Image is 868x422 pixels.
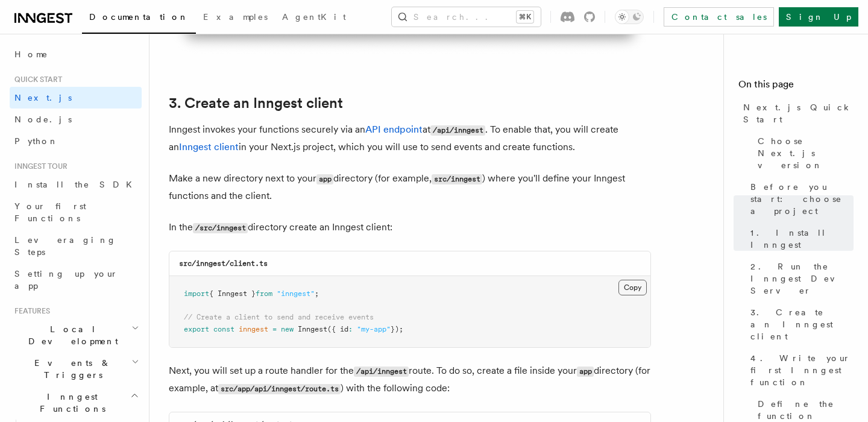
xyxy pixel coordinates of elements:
button: Inngest Functions [10,386,142,420]
span: AgentKit [282,12,346,22]
span: Choose Next.js version [758,135,854,171]
span: Next.js [14,93,72,102]
span: import [184,289,209,298]
button: Local Development [10,318,142,352]
span: Leveraging Steps [14,235,116,257]
span: from [256,289,272,298]
p: Make a new directory next to your directory (for example, ) where you'll define your Inngest func... [169,170,651,204]
span: Inngest Functions [10,391,130,415]
code: /api/inngest [354,367,409,377]
span: Next.js Quick Start [743,101,854,125]
button: Toggle dark mode [615,10,644,24]
a: Python [10,130,142,152]
code: src/inngest/client.ts [179,259,268,268]
button: Search...⌘K [392,7,541,27]
span: "my-app" [357,325,391,333]
span: 4. Write your first Inngest function [750,352,854,388]
a: 4. Write your first Inngest function [746,347,854,393]
p: Next, you will set up a route handler for the route. To do so, create a file inside your director... [169,362,651,397]
span: Features [10,306,50,316]
code: app [316,174,333,184]
code: src/inngest [432,174,482,184]
a: AgentKit [275,4,353,33]
a: Inngest client [179,141,239,153]
span: Documentation [89,12,189,22]
button: Copy [618,280,647,295]
code: app [577,367,594,377]
p: In the directory create an Inngest client: [169,219,651,236]
a: Examples [196,4,275,33]
span: : [348,325,353,333]
span: Inngest tour [10,162,68,171]
a: Setting up your app [10,263,142,297]
span: Events & Triggers [10,357,131,381]
span: }); [391,325,403,333]
a: Next.js [10,87,142,109]
span: 1. Install Inngest [750,227,854,251]
a: 2. Run the Inngest Dev Server [746,256,854,301]
a: Node.js [10,109,142,130]
span: ; [315,289,319,298]
a: Choose Next.js version [753,130,854,176]
span: export [184,325,209,333]
a: Contact sales [664,7,774,27]
span: inngest [239,325,268,333]
a: Home [10,43,142,65]
a: Documentation [82,4,196,34]
span: "inngest" [277,289,315,298]
a: 1. Install Inngest [746,222,854,256]
span: const [213,325,234,333]
code: /api/inngest [430,125,485,136]
a: Your first Functions [10,195,142,229]
a: Before you start: choose a project [746,176,854,222]
a: Sign Up [779,7,858,27]
span: // Create a client to send and receive events [184,313,374,321]
a: Leveraging Steps [10,229,142,263]
span: ({ id [327,325,348,333]
span: Home [14,48,48,60]
h4: On this page [738,77,854,96]
kbd: ⌘K [517,11,533,23]
span: Install the SDK [14,180,139,189]
span: 2. Run the Inngest Dev Server [750,260,854,297]
code: /src/inngest [193,223,248,233]
span: Before you start: choose a project [750,181,854,217]
span: Inngest [298,325,327,333]
a: API endpoint [365,124,423,135]
a: Next.js Quick Start [738,96,854,130]
span: { Inngest } [209,289,256,298]
span: Examples [203,12,268,22]
span: Local Development [10,323,131,347]
span: Setting up your app [14,269,118,291]
a: 3. Create an Inngest client [169,95,343,112]
a: Install the SDK [10,174,142,195]
span: new [281,325,294,333]
span: Quick start [10,75,62,84]
span: Python [14,136,58,146]
button: Events & Triggers [10,352,142,386]
code: src/app/api/inngest/route.ts [218,384,341,394]
span: Your first Functions [14,201,86,223]
p: Inngest invokes your functions securely via an at . To enable that, you will create an in your Ne... [169,121,651,156]
span: Node.js [14,115,72,124]
span: 3. Create an Inngest client [750,306,854,342]
span: Define the function [758,398,854,422]
span: = [272,325,277,333]
a: 3. Create an Inngest client [746,301,854,347]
